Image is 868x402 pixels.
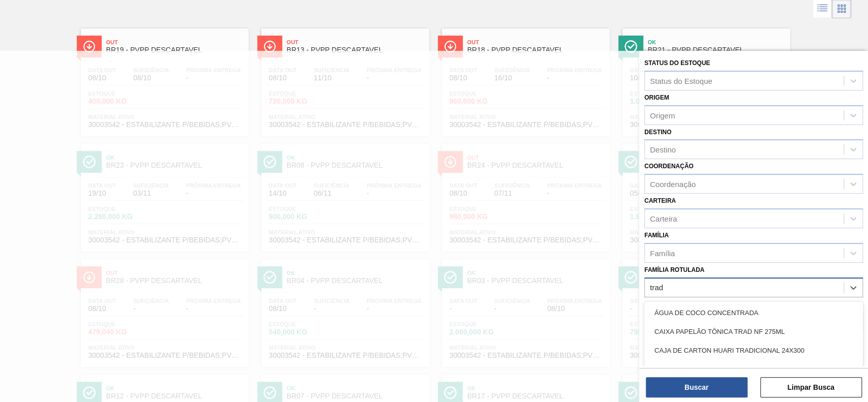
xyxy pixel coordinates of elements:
[650,180,696,189] div: Coordenação
[73,21,254,136] a: ÍconeOutBR19 - PVPP DESCARTAVELData out08/10Suficiência08/10Próxima Entrega-Estoque400,000 KGMate...
[434,21,615,136] a: ÍconeOutBR18 - PVPP DESCARTAVELData out08/10Suficiência16/10Próxima Entrega-Estoque960,000 KGMate...
[648,39,785,45] span: Ok
[650,214,677,223] div: Carteira
[254,21,434,136] a: ÍconeOutBR13 - PVPP DESCARTAVELData out08/10Suficiência11/10Próxima Entrega-Estoque720,000 KGMate...
[287,39,424,45] span: Out
[644,303,863,322] div: ÁGUA DE COCO CONCENTRADA
[467,46,605,54] span: BR18 - PVPP DESCARTAVEL
[644,94,669,101] label: Origem
[644,301,695,308] label: Material ativo
[644,129,671,136] label: Destino
[263,40,276,53] img: Ícone
[644,360,863,379] div: CAJA HUARI TRADICIONAL 24X330 AUTOMATICA
[106,46,244,54] span: BR19 - PVPP DESCARTAVEL
[444,40,457,53] img: Ícone
[644,197,676,204] label: Carteira
[83,40,96,53] img: Ícone
[467,39,605,45] span: Out
[648,46,785,54] span: BR21 - PVPP DESCARTAVEL
[644,322,863,341] div: CAIXA PAPELÃO TÔNICA TRAD NF 275ML
[644,232,669,239] label: Família
[106,39,244,45] span: Out
[615,21,795,136] a: ÍconeOkBR21 - PVPP DESCARTAVELData out10/10Suficiência19/10Próxima Entrega-Estoque1.020,000 KGMat...
[650,111,675,119] div: Origem
[624,40,637,53] img: Ícone
[650,76,712,85] div: Status do Estoque
[650,249,675,257] div: Família
[650,145,676,154] div: Destino
[644,163,694,170] label: Coordenação
[644,266,704,273] label: Família Rotulada
[644,59,710,67] label: Status do Estoque
[644,341,863,360] div: CAJA DE CARTON HUARI TRADICIONAL 24X300
[287,46,424,54] span: BR13 - PVPP DESCARTAVEL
